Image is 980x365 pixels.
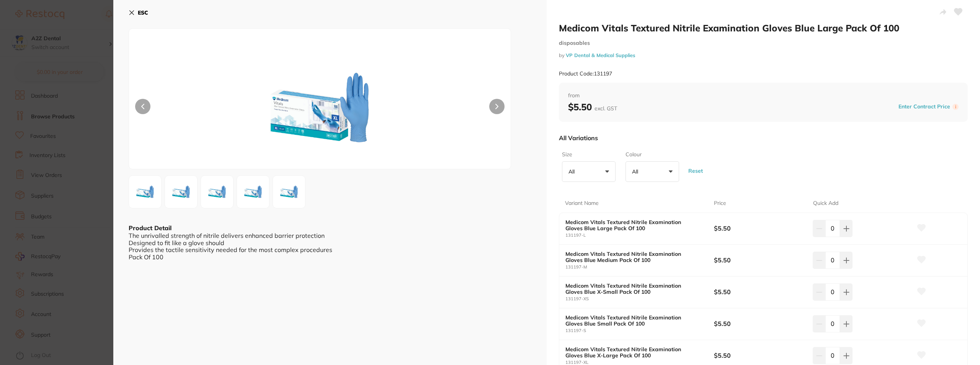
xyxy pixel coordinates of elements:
[565,219,699,231] b: Medicom Vitals Textured Nitrile Examination Gloves Blue Large Pack Of 100
[714,288,803,296] b: $5.50
[568,168,578,175] p: All
[626,161,679,182] button: All
[131,178,159,206] img: MG9mLTIwMTAw
[565,251,699,263] b: Medicom Vitals Textured Nitrile Examination Gloves Blue Medium Pack Of 100
[167,178,195,206] img: MjBvZi0yMDEwMA
[239,178,267,206] img: MG9mLTIwMTAw
[565,328,714,333] small: 131197-S
[565,360,714,365] small: 131197-XL
[559,52,968,58] small: by
[568,92,959,100] span: from
[562,151,613,159] label: Size
[565,265,714,270] small: 131197-M
[595,105,617,112] span: excl. GST
[813,200,838,207] p: Quick Add
[559,22,968,34] h2: Medicom Vitals Textured Nitrile Examination Gloves Blue Large Pack Of 100
[275,178,303,206] img: ay0yMG9mLTIwMTAw
[626,151,677,159] label: Colour
[896,103,952,110] button: Enter Contract Price
[129,232,531,260] div: The unrivalled strength of nitrile delivers enhanced barrier protection Designed to fit like a gl...
[565,346,699,358] b: Medicom Vitals Textured Nitrile Examination Gloves Blue X-Large Pack Of 100
[559,134,598,142] p: All Variations
[565,314,699,327] b: Medicom Vitals Textured Nitrile Examination Gloves Blue Small Pack Of 100
[568,101,617,113] b: $5.50
[714,224,803,232] b: $5.50
[559,40,968,46] small: disposables
[203,178,231,206] img: ay0yMG9mLTIwMTAw
[205,48,434,169] img: MG9mLTIwMTAw
[714,351,803,360] b: $5.50
[565,200,599,207] p: Variant Name
[566,52,635,58] a: VP Dental & Medical Supplies
[565,283,699,295] b: Medicom Vitals Textured Nitrile Examination Gloves Blue X-Small Pack Of 100
[138,9,148,16] b: ESC
[952,104,959,110] label: i
[714,319,803,328] b: $5.50
[714,200,726,207] p: Price
[562,161,616,182] button: All
[565,296,714,301] small: 131197-XS
[129,6,148,19] button: ESC
[129,224,171,232] b: Product Detail
[565,233,714,238] small: 131197-L
[714,256,803,264] b: $5.50
[632,168,641,175] p: All
[686,157,705,185] button: Reset
[559,70,612,77] small: Product Code: 131197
